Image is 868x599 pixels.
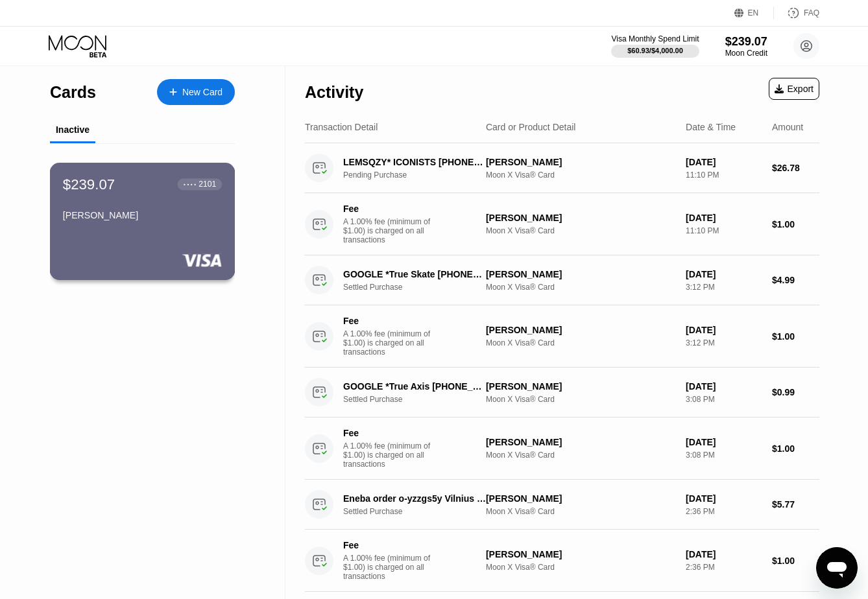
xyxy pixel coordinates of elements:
[686,226,762,235] div: 11:10 PM
[486,563,675,572] div: Moon X Visa® Card
[486,325,675,335] div: [PERSON_NAME]
[343,269,486,279] div: GOOGLE *True Skate [PHONE_NUMBER] US
[772,331,819,342] div: $1.00
[56,124,90,135] div: Inactive
[343,316,434,326] div: Fee
[816,547,858,589] iframe: Button to launch messaging window
[486,269,675,279] div: [PERSON_NAME]
[63,176,115,193] div: $239.07
[611,34,699,43] div: Visa Monthly Spend Limit
[686,283,762,292] div: 3:12 PM
[199,180,216,189] div: 2101
[772,219,819,229] div: $1.00
[305,83,363,102] div: Activity
[686,338,762,347] div: 3:12 PM
[343,329,440,357] div: A 1.00% fee (minimum of $1.00) is charged on all transactions
[725,35,767,49] div: $239.07
[686,437,762,447] div: [DATE]
[686,213,762,223] div: [DATE]
[343,441,440,469] div: A 1.00% fee (minimum of $1.00) is charged on all transactions
[486,437,675,447] div: [PERSON_NAME]
[305,530,819,592] div: FeeA 1.00% fee (minimum of $1.00) is charged on all transactions[PERSON_NAME]Moon X Visa® Card[DA...
[305,122,378,132] div: Transaction Detail
[305,480,819,530] div: Eneba order o-yzzgs5y Vilnius LTSettled Purchase[PERSON_NAME]Moon X Visa® Card[DATE]2:36 PM$5.77
[686,157,762,167] div: [DATE]
[686,549,762,559] div: [DATE]
[343,217,440,244] div: A 1.00% fee (minimum of $1.00) is charged on all transactions
[772,387,819,397] div: $0.99
[769,78,819,100] div: Export
[772,163,819,173] div: $26.78
[486,549,675,559] div: [PERSON_NAME]
[486,493,675,504] div: [PERSON_NAME]
[343,170,497,180] div: Pending Purchase
[725,49,767,58] div: Moon Credit
[486,395,675,404] div: Moon X Visa® Card
[305,143,819,193] div: LEMSQZY* ICONISTS [PHONE_NUMBER] USPending Purchase[PERSON_NAME]Moon X Visa® Card[DATE]11:10 PM$2...
[343,493,486,504] div: Eneba order o-yzzgs5y Vilnius LT
[305,193,819,255] div: FeeA 1.00% fee (minimum of $1.00) is charged on all transactions[PERSON_NAME]Moon X Visa® Card[DA...
[775,84,814,94] div: Export
[486,213,675,223] div: [PERSON_NAME]
[305,255,819,305] div: GOOGLE *True Skate [PHONE_NUMBER] USSettled Purchase[PERSON_NAME]Moon X Visa® Card[DATE]3:12 PM$4.99
[748,8,759,18] div: EN
[772,556,819,566] div: $1.00
[686,507,762,516] div: 2:36 PM
[343,204,434,214] div: Fee
[486,226,675,235] div: Moon X Visa® Card
[343,157,486,167] div: LEMSQZY* ICONISTS [PHONE_NUMBER] US
[157,79,235,105] div: New Card
[686,325,762,335] div: [DATE]
[686,451,762,460] div: 3:08 PM
[343,381,486,392] div: GOOGLE *True Axis [PHONE_NUMBER] US
[772,443,819,454] div: $1.00
[774,6,819,19] div: FAQ
[343,554,440,581] div: A 1.00% fee (minimum of $1.00) is charged on all transactions
[686,122,736,132] div: Date & Time
[686,563,762,572] div: 2:36 PM
[486,451,675,460] div: Moon X Visa® Card
[182,87,223,98] div: New Card
[686,269,762,279] div: [DATE]
[804,8,819,18] div: FAQ
[184,182,197,186] div: ● ● ● ●
[305,417,819,480] div: FeeA 1.00% fee (minimum of $1.00) is charged on all transactions[PERSON_NAME]Moon X Visa® Card[DA...
[734,6,774,19] div: EN
[611,34,699,58] div: Visa Monthly Spend Limit$60.93/$4,000.00
[63,210,222,220] div: [PERSON_NAME]
[486,283,675,292] div: Moon X Visa® Card
[486,157,675,167] div: [PERSON_NAME]
[686,170,762,180] div: 11:10 PM
[772,275,819,285] div: $4.99
[305,305,819,368] div: FeeA 1.00% fee (minimum of $1.00) is charged on all transactions[PERSON_NAME]Moon X Visa® Card[DA...
[686,493,762,504] div: [DATE]
[50,83,96,102] div: Cards
[772,499,819,510] div: $5.77
[772,122,803,132] div: Amount
[486,381,675,392] div: [PERSON_NAME]
[627,47,683,54] div: $60.93 / $4,000.00
[486,170,675,180] div: Moon X Visa® Card
[343,507,497,516] div: Settled Purchase
[686,395,762,404] div: 3:08 PM
[486,507,675,516] div: Moon X Visa® Card
[725,35,767,58] div: $239.07Moon Credit
[343,428,434,438] div: Fee
[686,381,762,392] div: [DATE]
[51,163,234,279] div: $239.07● ● ● ●2101[PERSON_NAME]
[305,368,819,417] div: GOOGLE *True Axis [PHONE_NUMBER] USSettled Purchase[PERSON_NAME]Moon X Visa® Card[DATE]3:08 PM$0.99
[343,395,497,404] div: Settled Purchase
[343,283,497,292] div: Settled Purchase
[486,338,675,347] div: Moon X Visa® Card
[343,540,434,550] div: Fee
[486,122,576,132] div: Card or Product Detail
